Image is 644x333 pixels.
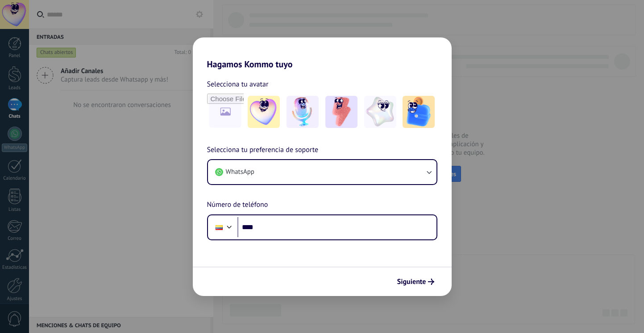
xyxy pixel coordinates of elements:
img: -3.jpeg [325,96,357,128]
span: Selecciona tu avatar [207,78,269,90]
img: -1.jpeg [248,96,280,128]
h2: Hagamos Kommo tuyo [193,37,452,70]
span: Siguiente [397,279,426,285]
button: WhatsApp [208,160,436,184]
span: WhatsApp [226,168,254,177]
img: -5.jpeg [403,96,435,128]
img: -4.jpeg [364,96,396,128]
div: Ecuador: + 593 [211,218,228,237]
span: Número de teléfono [207,199,268,211]
button: Siguiente [393,274,438,289]
img: -2.jpeg [287,96,319,128]
span: Selecciona tu preferencia de soporte [207,144,319,156]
